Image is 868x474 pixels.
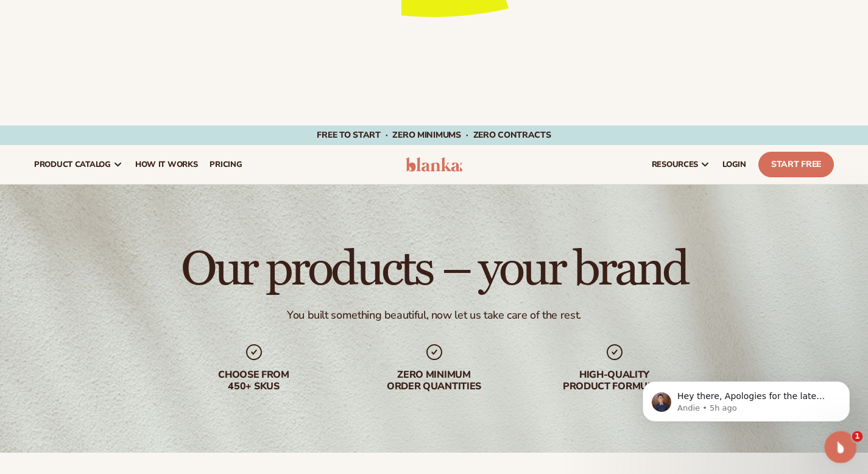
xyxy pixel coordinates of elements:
div: You built something beautiful, now let us take care of the rest. [287,308,581,322]
div: Choose from 450+ Skus [176,369,332,392]
span: resources [652,160,698,169]
a: resources [646,145,716,184]
span: product catalog [34,160,111,169]
iframe: Intercom notifications message [624,356,868,441]
h1: Our products – your brand [181,245,687,294]
span: Free to start · ZERO minimums · ZERO contracts [317,129,551,141]
span: LOGIN [722,160,746,169]
div: Announcement [30,126,838,145]
a: product catalog [28,145,129,184]
div: Zero minimum order quantities [356,369,512,392]
span: How It Works [135,160,198,169]
a: How It Works [129,145,204,184]
span: pricing [210,160,242,169]
a: Start Free [758,152,834,177]
iframe: Intercom live chat [825,431,857,464]
a: pricing [203,145,248,184]
img: logo [406,157,463,172]
div: High-quality product formulas [537,369,693,392]
a: LOGIN [716,145,752,184]
span: 1 [852,431,863,442]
